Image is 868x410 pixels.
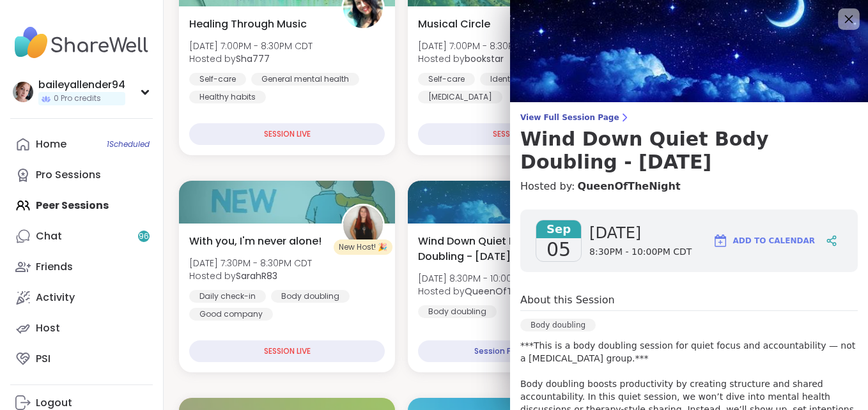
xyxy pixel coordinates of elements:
[189,91,266,103] div: Healthy habits
[189,257,312,270] span: [DATE] 7:30PM - 8:30PM CDT
[707,225,821,256] button: Add to Calendar
[10,20,153,65] img: ShareWell Nav Logo
[418,52,541,65] span: Hosted by
[10,129,153,160] a: Home1Scheduled
[189,17,307,32] span: Healing Through Music
[189,73,246,86] div: Self-care
[418,40,541,52] span: [DATE] 7:00PM - 8:30PM CDT
[36,260,73,274] div: Friends
[418,285,547,298] span: Hosted by
[418,17,490,32] span: Musical Circle
[10,313,153,344] a: Host
[418,234,556,264] span: Wind Down Quiet Body Doubling - [DATE]
[418,73,475,86] div: Self-care
[236,270,277,282] b: SarahR83
[36,352,50,366] div: PSI
[36,229,62,243] div: Chat
[189,52,313,65] span: Hosted by
[251,73,359,86] div: General mental health
[343,206,383,245] img: SarahR83
[418,340,575,362] div: Session Full
[418,91,502,103] div: [MEDICAL_DATA]
[713,233,728,248] img: ShareWell Logomark
[107,139,150,149] span: 1 Scheduled
[520,292,615,308] h4: About this Session
[10,282,153,313] a: Activity
[418,123,614,145] div: SESSION LIVE
[13,82,33,102] img: baileyallender94
[189,270,312,282] span: Hosted by
[189,308,273,321] div: Good company
[189,40,313,52] span: [DATE] 7:00PM - 8:30PM CDT
[334,239,392,255] div: New Host! 🎉
[10,221,153,252] a: Chat96
[520,128,858,174] h3: Wind Down Quiet Body Doubling - [DATE]
[36,396,72,410] div: Logout
[520,112,858,174] a: View Full Session PageWind Down Quiet Body Doubling - [DATE]
[733,235,815,247] span: Add to Calendar
[36,291,75,305] div: Activity
[10,252,153,282] a: Friends
[10,160,153,190] a: Pro Sessions
[189,290,266,303] div: Daily check-in
[418,272,547,285] span: [DATE] 8:30PM - 10:00PM CDT
[139,231,149,242] span: 96
[236,52,270,65] b: Sha777
[577,179,680,194] a: QueenOfTheNight
[36,137,66,151] div: Home
[465,285,547,298] b: QueenOfTheNight
[189,123,385,145] div: SESSION LIVE
[418,305,497,318] div: Body doubling
[480,73,529,86] div: Identity
[465,52,504,65] b: bookstar
[536,220,581,238] span: Sep
[38,78,125,92] div: baileyallender94
[189,234,322,249] span: With you, I'm never alone!
[520,319,596,331] div: Body doubling
[54,93,101,104] span: 0 Pro credits
[520,112,858,123] span: View Full Session Page
[589,246,692,259] span: 8:30PM - 10:00PM CDT
[189,340,385,362] div: SESSION LIVE
[36,321,60,335] div: Host
[36,168,101,182] div: Pro Sessions
[271,290,350,303] div: Body doubling
[589,223,692,243] span: [DATE]
[546,238,571,261] span: 05
[520,179,858,194] h4: Hosted by:
[10,344,153,374] a: PSI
